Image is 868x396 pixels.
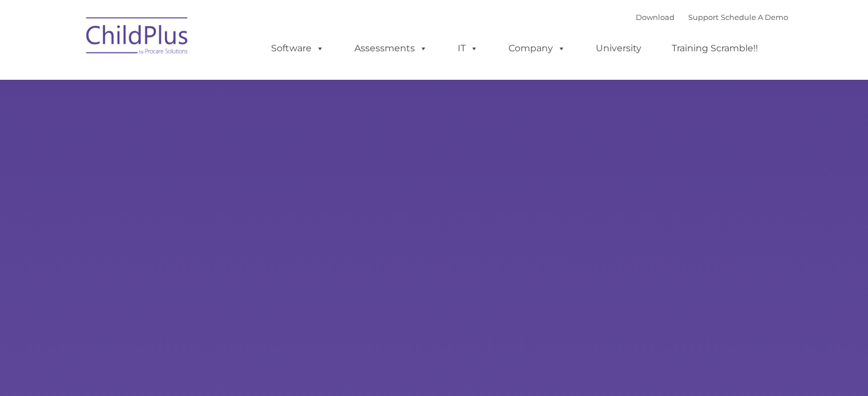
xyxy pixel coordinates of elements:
[80,9,195,66] img: ChildPlus by Procare Solutions
[636,13,788,22] font: |
[497,37,577,60] a: Company
[343,37,439,60] a: Assessments
[260,37,336,60] a: Software
[660,37,769,60] a: Training Scramble!!
[446,37,490,60] a: IT
[721,13,788,22] a: Schedule A Demo
[584,37,653,60] a: University
[636,13,675,22] a: Download
[688,13,718,22] a: Support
